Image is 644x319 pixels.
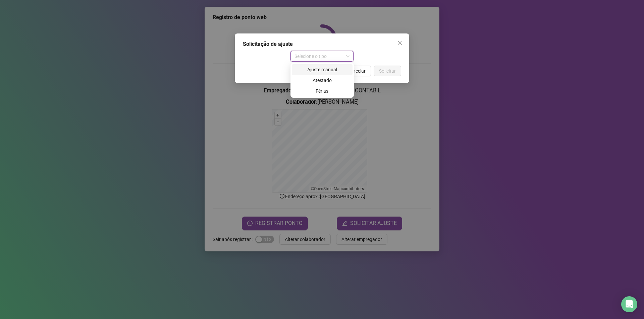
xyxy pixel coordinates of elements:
[292,75,353,86] div: Atestado
[374,66,401,76] button: Solicitar
[621,296,637,312] div: Open Intercom Messenger
[296,87,348,95] div: Férias
[296,77,348,84] div: Atestado
[296,66,348,73] div: Ajuste manual
[292,86,353,96] div: Férias
[342,66,371,76] button: Cancelar
[347,67,366,75] span: Cancelar
[294,51,350,61] span: Selecione o tipo
[292,64,353,75] div: Ajuste manual
[243,40,401,48] div: Solicitação de ajuste
[394,37,405,48] button: Close
[397,40,402,46] span: close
